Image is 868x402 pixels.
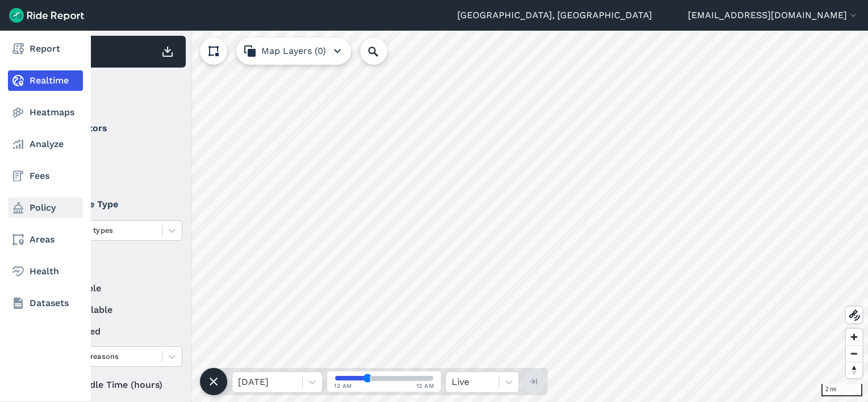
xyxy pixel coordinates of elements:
[846,329,862,345] button: Zoom in
[8,198,83,218] a: Policy
[8,39,83,59] a: Report
[8,70,83,91] a: Realtime
[41,73,186,108] div: Filter
[46,189,181,220] summary: Vehicle Type
[46,375,182,395] div: Idle Time (hours)
[8,293,83,313] a: Datasets
[46,325,182,338] label: reserved
[8,261,83,282] a: Health
[821,384,862,396] div: 2 mi
[46,250,181,282] summary: Status
[36,31,868,402] canvas: Map
[46,303,182,317] label: unavailable
[416,382,435,390] span: 12 AM
[8,134,83,154] a: Analyze
[457,9,652,22] a: [GEOGRAPHIC_DATA], [GEOGRAPHIC_DATA]
[46,144,182,158] label: Lime
[8,166,83,186] a: Fees
[846,362,862,378] button: Reset bearing to north
[8,229,83,250] a: Areas
[46,166,182,179] label: Spin
[236,37,351,65] button: Map Layers (0)
[688,9,859,22] button: [EMAIL_ADDRESS][DOMAIN_NAME]
[334,382,352,390] span: 12 AM
[9,8,84,23] img: Ride Report
[8,102,83,123] a: Heatmaps
[360,37,406,65] input: Search Location or Vehicles
[46,112,181,144] summary: Operators
[46,282,182,295] label: available
[846,345,862,362] button: Zoom out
